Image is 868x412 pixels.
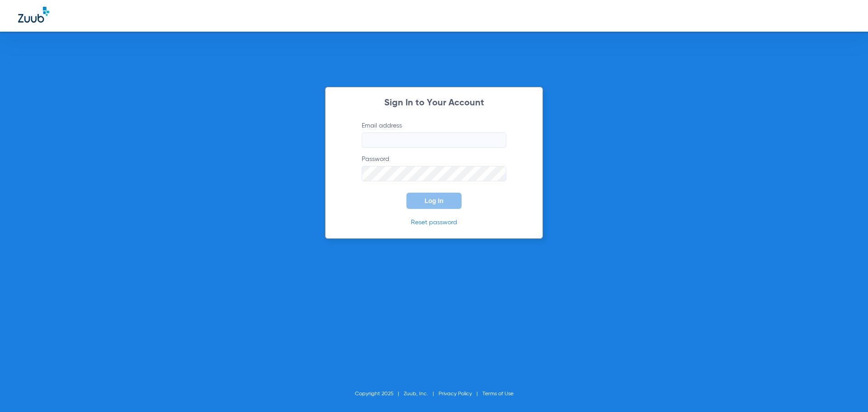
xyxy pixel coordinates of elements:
span: Log In [425,197,443,204]
a: Terms of Use [482,391,514,397]
h2: Sign In to Your Account [348,99,520,108]
a: Privacy Policy [439,391,472,397]
li: Zuub, Inc. [404,389,439,398]
label: Password [362,155,506,181]
li: Copyright 2025 [355,389,404,398]
input: Password [362,166,506,181]
a: Reset password [411,219,457,226]
button: Log In [406,193,462,209]
label: Email address [362,121,506,148]
input: Email address [362,133,506,148]
img: Zuub Logo [18,7,49,23]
